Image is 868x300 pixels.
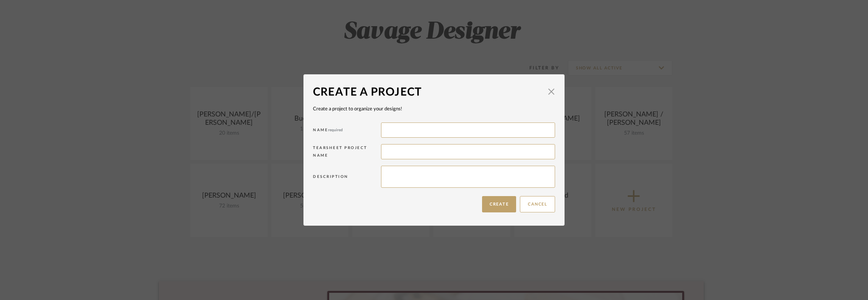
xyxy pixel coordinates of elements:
button: Close [544,84,559,99]
span: required [328,128,343,132]
div: Tearsheet Project Name [313,144,381,162]
button: Cancel [520,196,555,212]
div: Description [313,173,381,183]
div: Name [313,126,381,137]
button: Create [482,196,516,212]
div: Create a project to organize your designs! [313,105,555,113]
div: Create a Project [313,84,544,101]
